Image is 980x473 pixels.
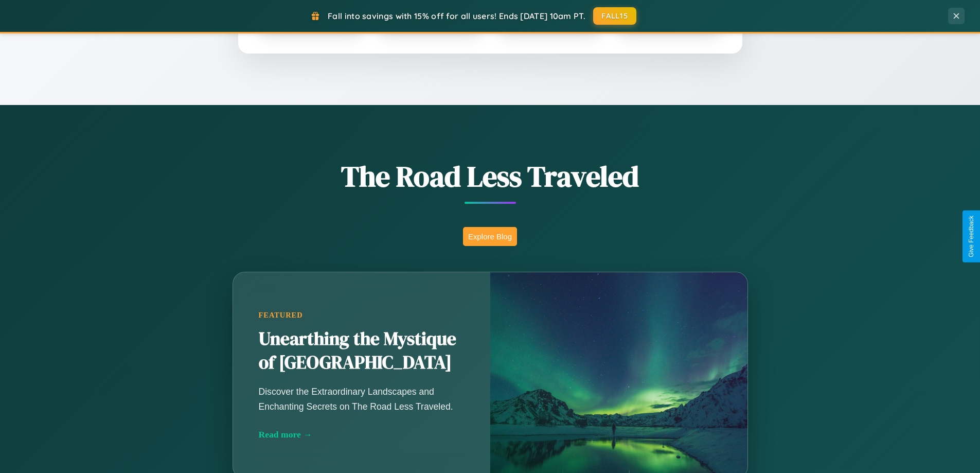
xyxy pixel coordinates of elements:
button: FALL15 [593,7,636,25]
div: Give Feedback [968,216,975,257]
h2: Unearthing the Mystique of [GEOGRAPHIC_DATA] [259,327,465,375]
h1: The Road Less Traveled [182,156,799,196]
button: Explore Blog [463,227,517,246]
span: Fall into savings with 15% off for all users! Ends [DATE] 10am PT. [328,11,585,21]
div: Featured [259,311,465,320]
p: Discover the Extraordinary Landscapes and Enchanting Secrets on The Road Less Traveled. [259,384,465,413]
div: Read more → [259,429,465,440]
